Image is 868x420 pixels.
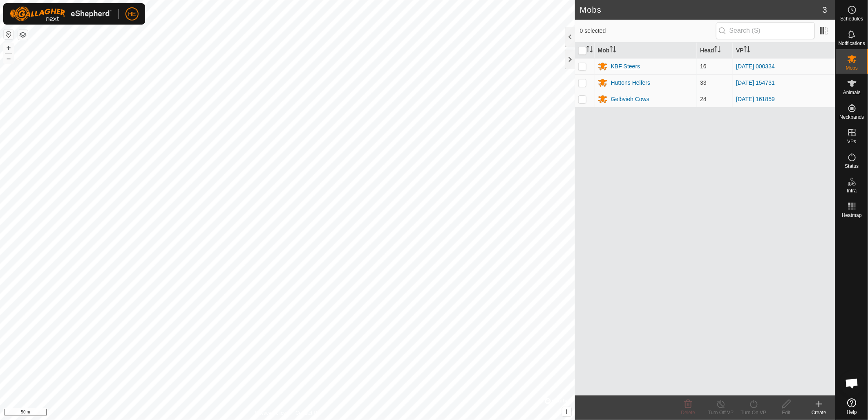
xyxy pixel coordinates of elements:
input: Search (S) [716,22,815,39]
span: 3 [823,4,827,16]
span: Heatmap [842,213,862,218]
span: 0 selected [580,27,716,35]
button: i [562,407,571,416]
div: KBF Steers [611,62,640,71]
button: Reset Map [4,29,13,39]
p-sorticon: Activate to sort [586,47,593,54]
div: Edit [770,409,803,416]
th: Head [697,43,733,59]
p-sorticon: Activate to sort [744,47,750,54]
span: HE [128,10,136,18]
span: Status [845,164,859,169]
p-sorticon: Activate to sort [714,47,721,54]
span: Help [847,410,857,415]
span: Infra [847,188,857,193]
button: Map Layers [18,30,28,40]
a: [DATE] 000334 [736,63,775,70]
div: Huttons Heifers [611,79,650,87]
div: Gelbvieh Cows [611,95,649,104]
img: Gallagher Logo [10,7,112,21]
span: VPs [847,139,856,144]
a: [DATE] 154731 [736,79,775,86]
th: VP [733,43,835,59]
span: Animals [843,90,861,95]
span: 24 [700,96,707,102]
a: Help [836,395,868,418]
span: 16 [700,63,707,70]
a: [DATE] 161859 [736,96,775,102]
div: Turn Off VP [705,409,737,416]
span: Notifications [839,41,865,46]
span: Mobs [846,65,858,70]
button: – [4,54,13,63]
p-sorticon: Activate to sort [610,47,616,54]
span: 33 [700,79,707,86]
span: Delete [681,410,696,415]
span: Schedules [840,16,863,21]
span: i [566,408,568,415]
div: Create [803,409,835,416]
div: Open chat [840,371,864,395]
button: + [4,43,13,53]
a: Privacy Policy [255,409,286,417]
span: Neckbands [839,115,864,120]
a: Contact Us [295,409,320,417]
th: Mob [595,43,697,59]
h2: Mobs [580,5,823,15]
div: Turn On VP [737,409,770,416]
